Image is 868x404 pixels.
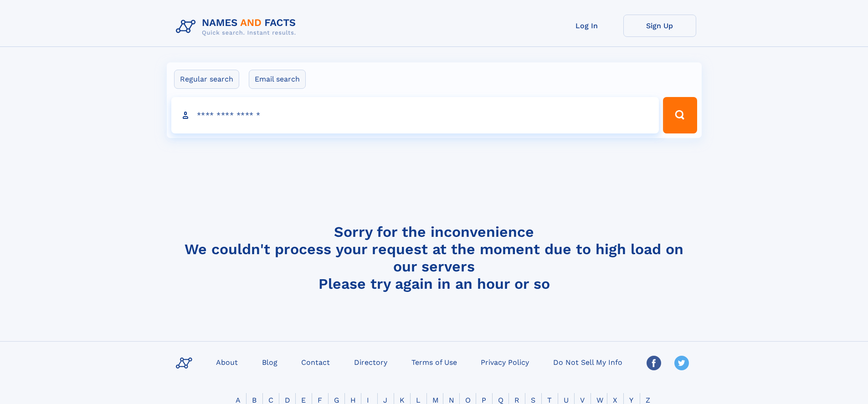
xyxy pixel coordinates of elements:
a: Sign Up [623,15,696,37]
a: Privacy Policy [477,355,533,368]
a: Contact [298,355,334,368]
label: Regular search [174,70,239,89]
a: Blog [258,355,281,368]
input: search input [171,97,659,133]
a: About [212,355,241,368]
a: Directory [350,355,391,368]
button: Search Button [663,97,697,133]
img: Twitter [674,356,689,370]
a: Do Not Sell My Info [550,355,626,368]
img: Logo Names and Facts [172,15,303,39]
a: Terms of Use [408,355,461,368]
a: Log In [550,15,623,37]
img: Facebook [647,356,661,370]
label: Email search [249,70,306,89]
h4: Sorry for the inconvenience We couldn't process your request at the moment due to high load on ou... [172,223,696,292]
